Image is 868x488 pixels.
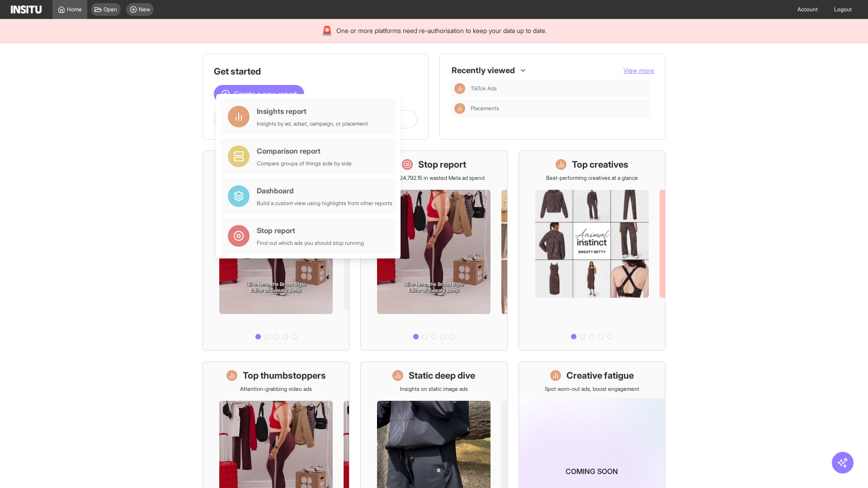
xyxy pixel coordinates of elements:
div: Comparison report [257,145,352,156]
h1: Top thumbstoppers [243,369,326,382]
h1: Stop report [418,158,466,171]
a: Stop reportSave £24,792.15 in wasted Meta ad spend [360,150,507,351]
span: Home [67,6,82,13]
div: 🚨 [321,24,333,37]
span: One or more platforms need re-authorisation to keep your data up to date. [336,26,547,35]
div: Insights by ad, adset, campaign, or placement [257,120,368,127]
div: Find out which ads you should stop running [257,239,364,247]
p: Attention-grabbing video ads [240,385,312,393]
div: Compare groups of things side by side [257,160,352,167]
img: Logo [11,5,42,14]
span: TikTok Ads [471,85,497,92]
h1: Top creatives [572,158,628,171]
p: Insights on static image ads [400,385,468,393]
a: Top creativesBest-performing creatives at a glance [519,150,665,351]
div: Insights [454,83,465,94]
span: TikTok Ads [471,85,647,92]
span: View more [623,66,654,74]
h1: Get started [214,65,417,78]
p: Best-performing creatives at a glance [546,174,638,182]
h1: Static deep dive [409,369,475,382]
span: Create a new report [234,89,297,99]
div: Build a custom view using highlights from other reports [257,200,392,207]
div: Stop report [257,225,364,236]
div: Dashboard [257,185,392,196]
div: Insights [454,103,465,114]
a: What's live nowSee all active ads instantly [203,150,349,351]
button: View more [623,66,654,75]
div: Insights report [257,106,368,117]
span: Placements [471,105,499,112]
span: Open [104,6,117,13]
button: Create a new report [214,85,304,103]
p: Save £24,792.15 in wasted Meta ad spend [383,174,485,182]
span: New [139,6,150,13]
span: Placements [471,105,647,112]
